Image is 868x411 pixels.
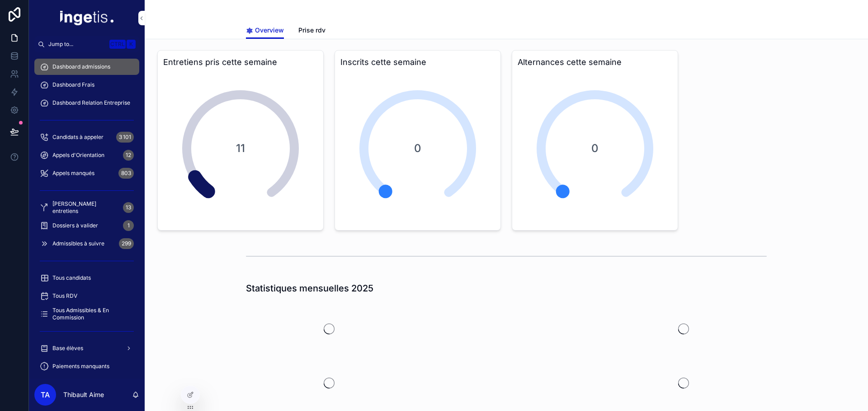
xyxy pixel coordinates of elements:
a: [PERSON_NAME] entretiens13 [34,199,139,216]
div: 299 [119,238,134,249]
span: Paiements manquants [52,363,109,370]
a: Dashboard admissions [34,59,139,75]
span: 0 [564,141,626,156]
div: 12 [123,150,134,161]
span: 11 [210,141,271,156]
span: Prise rdv [298,26,325,35]
a: Candidats à appeler3 101 [34,129,139,145]
span: Tous Admissibles & En Commission [52,307,130,321]
a: Admissibles à suivre299 [34,236,139,252]
span: Ctrl [109,40,126,49]
span: Candidats à appeler [52,134,104,141]
span: Dashboard Frais [52,81,94,88]
a: Appels manqués803 [34,165,139,181]
h3: Entretiens pris cette semaine [163,56,318,69]
span: Dashboard Relation Entreprise [52,99,130,106]
span: Dashboard admissions [52,63,110,70]
span: Jump to... [48,41,106,48]
a: Base élèves [34,340,139,356]
span: Base élèves [52,345,83,352]
a: Appels d'Orientation12 [34,147,139,163]
span: Tous RDV [52,292,77,300]
a: Tous Admissibles & En Commission [34,306,139,322]
div: 3 101 [116,132,134,143]
a: Overview [246,22,284,39]
div: 13 [123,202,134,213]
span: 0 [387,141,448,156]
div: 803 [118,168,134,179]
a: Prise rdv [298,22,325,40]
a: Tous candidats [34,270,139,286]
h3: Alternances cette semaine [518,56,672,69]
span: [PERSON_NAME] entretiens [52,200,119,215]
span: Appels d'Orientation [52,152,104,159]
h3: Inscrits cette semaine [340,56,495,69]
span: K [127,41,135,48]
div: scrollable content [29,52,145,379]
a: Tous RDV [34,288,139,304]
a: Dashboard Frais [34,77,139,93]
h1: Statistiques mensuelles 2025 [246,282,373,295]
span: Dossiers à valider [52,222,98,229]
a: Dossiers à valider1 [34,217,139,234]
span: TA [41,389,50,400]
a: Dashboard Relation Entreprise [34,95,139,111]
p: Thibault Aime [63,390,104,399]
div: 1 [123,220,134,231]
span: Appels manqués [52,170,94,177]
span: Admissibles à suivre [52,240,104,247]
span: Overview [255,26,284,35]
a: Paiements manquants [34,358,139,374]
img: App logo [60,11,113,25]
button: Jump to...CtrlK [34,36,139,52]
span: Tous candidats [52,274,91,282]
